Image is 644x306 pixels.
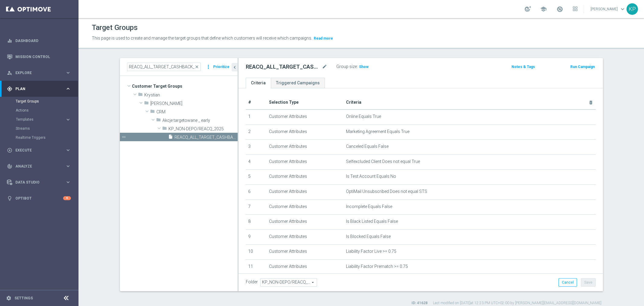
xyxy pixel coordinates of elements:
[16,118,65,121] div: Templates
[16,108,63,113] a: Actions
[246,215,267,230] td: 8
[346,234,391,239] span: Is Blocked Equals False
[346,264,408,269] span: Liability Factor Prematch >= 0.75
[7,38,12,44] i: equalizer
[16,97,78,106] div: Target Groups
[205,63,211,71] i: more_vert
[7,54,71,59] button: Mission Control
[162,118,238,123] span: Akcje targetowane _ early
[246,245,267,260] td: 10
[65,163,71,169] i: keyboard_arrow_right
[16,115,78,124] div: Templates
[15,49,71,65] a: Mission Control
[16,135,63,140] a: Realtime Triggers
[246,125,267,140] td: 2
[7,148,65,153] div: Execute
[322,63,327,70] i: mode_edit
[267,109,344,125] td: Customer Attributes
[168,126,238,132] span: KP_NON-DEPO/REACQ_2025
[246,78,271,88] a: Criteria
[15,87,65,91] span: Plan
[156,109,238,115] span: CRM
[65,147,71,153] i: keyboard_arrow_right
[267,184,344,200] td: Customer Attributes
[7,148,71,153] div: play_circle_outline Execute keyboard_arrow_right
[63,196,71,200] div: 6
[346,219,398,224] span: Is Black Listed Equals False
[346,159,420,164] span: Selfexcluded Client Does not equal True
[150,109,155,116] i: folder
[232,63,238,71] button: chevron_left
[246,259,267,275] td: 11
[7,70,65,76] div: Explore
[16,133,78,142] div: Realtime Triggers
[15,33,71,49] a: Dashboard
[246,170,267,185] td: 5
[267,215,344,230] td: Customer Attributes
[246,184,267,200] td: 6
[590,5,626,14] a: [PERSON_NAME]keyboard_arrow_down
[232,64,238,70] i: chevron_left
[212,63,230,71] button: Prioritize
[559,278,577,287] button: Cancel
[16,99,63,104] a: Target Groups
[588,100,593,105] i: delete_forever
[267,259,344,275] td: Customer Attributes
[581,278,596,287] button: Save
[346,189,427,194] span: OptiMail Unsubscribed Does not equal STS
[65,179,71,185] i: keyboard_arrow_right
[570,63,595,70] button: Run Campaign
[346,114,381,119] span: Online Equals True
[194,64,199,69] span: close
[267,229,344,245] td: Customer Attributes
[626,3,638,15] div: KP
[144,93,238,98] span: Krystian
[267,140,344,155] td: Customer Attributes
[267,170,344,185] td: Customer Attributes
[156,117,161,124] i: folder
[267,96,344,109] th: Selection Type
[7,70,12,76] i: person_search
[412,301,428,306] label: ID: 41628
[246,229,267,245] td: 9
[246,109,267,125] td: 1
[7,164,71,169] button: track_changes Analyze keyboard_arrow_right
[168,134,173,141] i: insert_drive_file
[15,181,65,184] span: Data Studio
[433,301,601,306] label: Last modified on [DATE] at 12:23 PM UTC+02:00 by [PERSON_NAME][EMAIL_ADDRESS][DOMAIN_NAME]
[7,180,71,185] button: Data Studio keyboard_arrow_right
[267,125,344,140] td: Customer Attributes
[7,86,71,91] button: gps_fixed Plan keyboard_arrow_right
[65,117,71,122] i: keyboard_arrow_right
[6,295,11,301] i: settings
[15,164,65,168] span: Analyze
[346,100,361,105] span: Criteria
[619,6,626,12] span: keyboard_arrow_down
[16,117,71,122] button: Templates keyboard_arrow_right
[132,82,238,90] span: Customer Target Groups
[359,65,369,69] span: Show
[65,70,71,76] i: keyboard_arrow_right
[313,35,334,42] button: Read more
[15,148,65,152] span: Execute
[246,200,267,215] td: 7
[16,118,59,121] span: Templates
[16,106,78,115] div: Actions
[336,64,357,69] label: Group size
[7,180,65,185] div: Data Studio
[357,64,358,69] label: :
[7,70,71,75] button: person_search Explore keyboard_arrow_right
[92,36,312,41] span: This page is used to create and manage the target groups that define which customers will receive...
[540,6,547,12] span: school
[346,144,389,149] span: Canceled Equals False
[346,204,392,209] span: Incomplete Equals False
[162,126,167,133] i: folder
[7,164,65,169] div: Analyze
[346,129,409,134] span: Marketing Agreement Equals True
[7,86,12,92] i: gps_fixed
[14,296,33,300] a: Settings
